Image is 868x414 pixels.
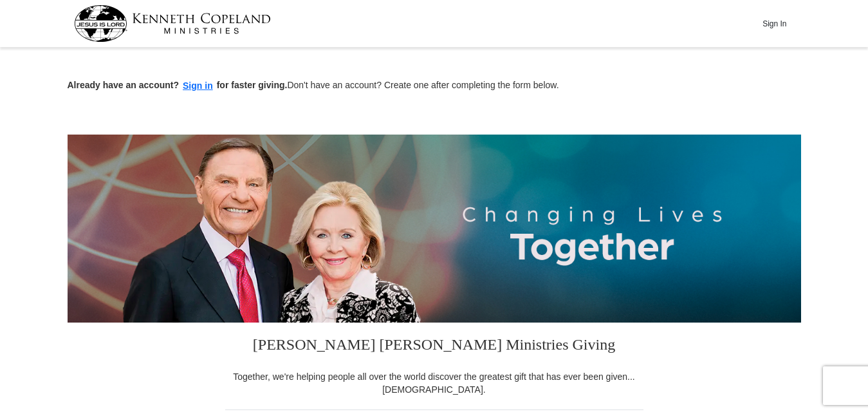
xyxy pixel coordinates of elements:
img: kcm-header-logo.svg [74,5,271,42]
button: Sign in [179,79,217,93]
p: Don't have an account? Create one after completing the form below. [68,79,801,93]
strong: Already have an account? for faster giving. [68,80,288,90]
button: Sign In [755,14,794,33]
h3: [PERSON_NAME] [PERSON_NAME] Ministries Giving [225,323,643,370]
div: Together, we're helping people all over the world discover the greatest gift that has ever been g... [225,370,643,396]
